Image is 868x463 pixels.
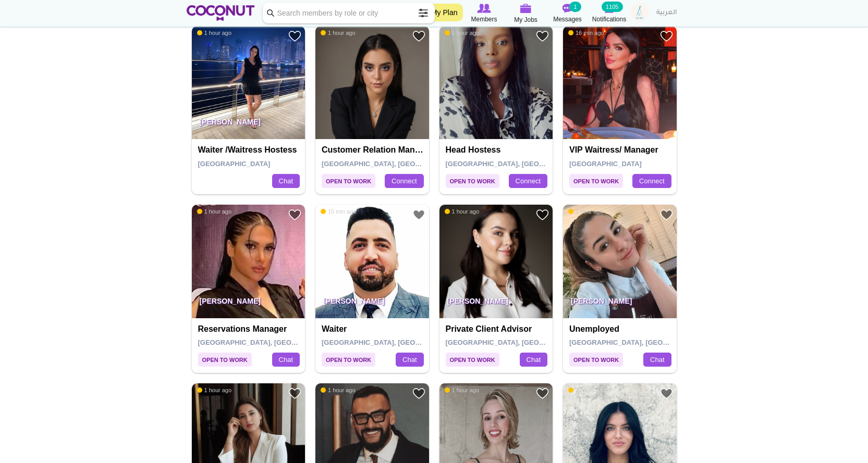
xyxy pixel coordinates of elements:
a: Add to Favourites [288,208,301,221]
small: 1105 [602,2,622,12]
a: Chat [272,174,300,189]
span: Members [471,14,497,24]
span: 16 min ago [568,29,604,36]
span: 1 hour ago [568,208,603,215]
small: 1 [569,2,581,12]
span: [GEOGRAPHIC_DATA] [198,160,271,168]
a: Add to Favourites [288,30,301,43]
span: 1 hour ago [445,29,480,36]
a: Add to Favourites [412,208,425,221]
a: Connect [632,174,671,189]
h4: Private Client Advisor [446,324,549,334]
span: Messages [553,14,582,24]
span: My Jobs [514,15,537,25]
h4: Unemployed [569,324,673,334]
a: Chat [272,353,300,367]
span: 1 hour ago [445,208,480,215]
a: Add to Favourites [536,208,549,221]
a: Add to Favourites [412,387,425,400]
span: [GEOGRAPHIC_DATA], [GEOGRAPHIC_DATA] [198,339,347,346]
a: العربية [651,3,682,23]
span: 1 hour ago [321,386,356,394]
a: Chat [396,353,423,367]
span: Open to Work [322,174,375,188]
span: 1 hour ago [321,29,356,36]
a: Add to Favourites [660,208,673,221]
img: Messages [563,4,573,13]
input: Search members by role or city [263,3,435,23]
a: Add to Favourites [660,30,673,43]
span: Open to Work [446,353,499,367]
a: Notifications Notifications 1105 [589,3,630,24]
a: Add to Favourites [288,387,301,400]
a: Connect [509,174,547,189]
a: My Plan [426,4,463,21]
span: [GEOGRAPHIC_DATA], [GEOGRAPHIC_DATA] [322,160,470,168]
span: Open to Work [446,174,499,188]
h4: VIP waitress/ manager [569,145,673,155]
span: [GEOGRAPHIC_DATA], [GEOGRAPHIC_DATA] [446,160,594,168]
span: 2 hours ago [568,386,606,394]
p: [PERSON_NAME] [315,289,429,318]
h4: Reservations Manager [198,324,302,334]
a: Chat [643,353,671,367]
a: Browse Members Members [463,3,505,24]
h4: Waiter [322,324,425,334]
a: Chat [520,353,547,367]
h4: Customer relation management [322,145,425,155]
span: Open to Work [569,353,623,367]
img: Browse Members [477,4,491,13]
p: [PERSON_NAME] [192,110,305,139]
a: Connect [385,174,423,189]
span: Open to Work [569,174,623,188]
span: [GEOGRAPHIC_DATA] [569,160,642,168]
a: My Jobs My Jobs [505,3,547,25]
span: 1 hour ago [197,208,232,215]
p: [PERSON_NAME] [192,289,305,318]
span: 1 hour ago [197,29,232,36]
a: Add to Favourites [412,30,425,43]
a: Add to Favourites [536,387,549,400]
a: Messages Messages 1 [547,3,589,24]
p: [PERSON_NAME] [563,289,677,318]
span: 1 hour ago [445,386,480,394]
p: [PERSON_NAME] [439,289,553,318]
span: [GEOGRAPHIC_DATA], [GEOGRAPHIC_DATA] [569,339,718,346]
span: [GEOGRAPHIC_DATA], [GEOGRAPHIC_DATA] [446,339,594,346]
span: Notifications [592,14,626,24]
a: Add to Favourites [536,30,549,43]
h4: Waiter /Waitress hostess [198,145,302,155]
span: Open to Work [198,353,252,367]
h4: Head Hostess [446,145,549,155]
span: 1 hour ago [197,386,232,394]
img: Home [187,5,255,21]
span: [GEOGRAPHIC_DATA], [GEOGRAPHIC_DATA] [322,339,470,346]
span: Open to Work [322,353,375,367]
img: My Jobs [520,4,532,13]
a: Add to Favourites [660,387,673,400]
span: 15 min ago [321,208,356,215]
